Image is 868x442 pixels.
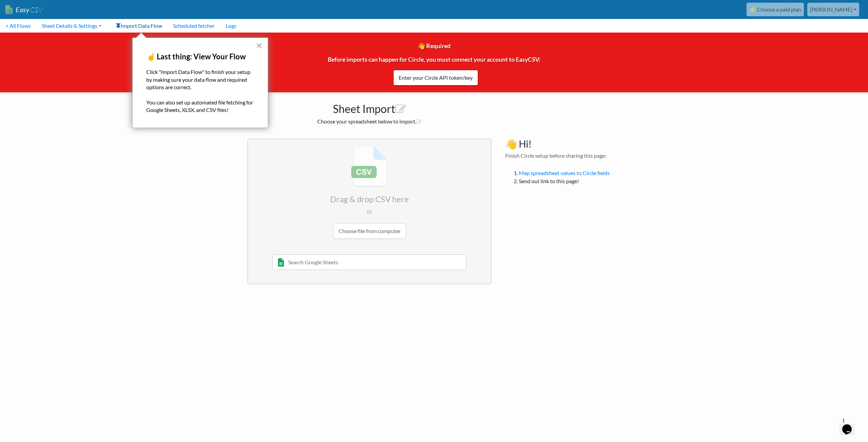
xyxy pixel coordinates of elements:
a: Scheduled fetcher [168,19,220,33]
a: Sheet Details & Settings [36,19,107,33]
a: EasyCSV [5,3,43,17]
span: 👋 Required Before imports can happen for Circle, you must connect your account to EasyCSV: [328,42,541,79]
iframe: chat widget [839,415,861,435]
a: Map spreadsheet values to Circle fields [519,170,610,176]
li: Send out link to this page! [519,177,621,185]
h4: Finish Circle setup before sharing this page: [505,152,621,159]
button: Close [256,40,263,51]
p: ☝️ Last thing: View Your Flow [146,52,254,61]
a: ⭐ Choose a paid plan [747,3,804,16]
span: CSV [30,5,43,14]
p: You can also set up automated file fetching for Google Sheets, XLSX, and CSV files! [146,99,254,114]
input: Search Google Sheets [272,254,467,270]
a: [PERSON_NAME] [807,3,859,16]
h2: Choose your spreadsheet below to import. [247,118,492,124]
a: Enter your Circle API token/key [393,70,478,85]
h1: Sheet Import [247,99,492,115]
h3: 👋 Hi! [505,138,621,150]
a: Logs [220,19,242,33]
a: Import Data Flow [110,19,168,33]
p: Click "Import Data Flow" to finish your setup by making sure your data flow and required options ... [146,68,254,91]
